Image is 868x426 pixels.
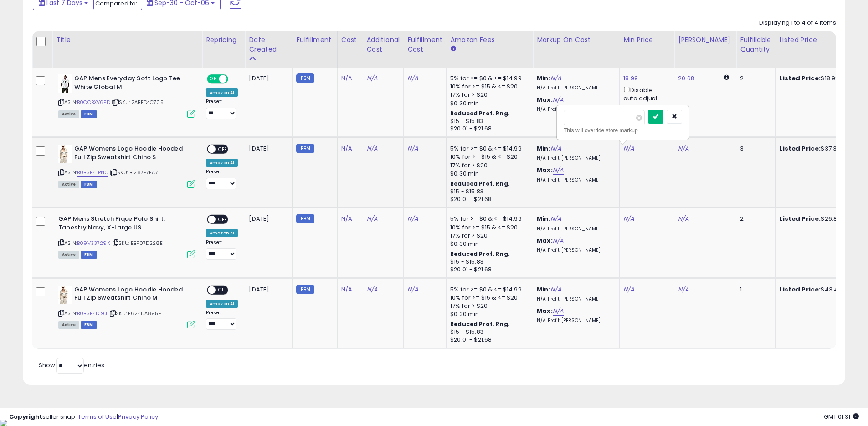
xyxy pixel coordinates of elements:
[824,412,859,421] span: 2025-10-14 01:31 GMT
[450,118,526,125] div: $15 - $15.83
[623,85,667,111] div: Disable auto adjust min
[58,74,195,117] div: ASIN:
[553,307,564,316] a: N/A
[740,286,768,294] div: 1
[78,412,117,421] a: Terms of Use
[550,74,561,83] a: N/A
[623,144,634,153] a: N/A
[296,214,314,223] small: FBM
[537,307,553,315] b: Max:
[450,109,510,117] b: Reduced Prof. Rng.
[58,251,79,259] span: All listings currently available for purchase on Amazon
[296,35,333,45] div: Fulfillment
[341,35,359,45] div: Cost
[450,215,526,223] div: 5% for >= $0 & <= $14.99
[537,85,612,91] p: N/A Profit [PERSON_NAME]
[623,35,670,45] div: Min Price
[779,144,821,153] b: Listed Price:
[537,144,550,153] b: Min:
[341,285,352,294] a: N/A
[779,215,855,223] div: $26.89
[407,144,418,153] a: N/A
[58,74,72,93] img: 316lp18psHL._SL40_.jpg
[450,240,526,248] div: $0.30 min
[564,126,682,135] div: This will override store markup
[450,99,526,108] div: $0.30 min
[450,302,526,310] div: 17% for > $20
[779,35,858,45] div: Listed Price
[779,145,855,153] div: $37.34
[58,215,169,234] b: GAP Mens Stretch Pique Polo Shirt, Tapestry Navy, X-Large US
[58,110,79,118] span: All listings currently available for purchase on Amazon
[450,258,526,266] div: $15 - $15.83
[108,310,161,317] span: | SKU: F624DA895F
[206,229,238,237] div: Amazon AI
[450,336,526,344] div: $20.01 - $21.68
[216,145,230,153] span: OFF
[537,285,550,294] b: Min:
[537,35,616,45] div: Markup on Cost
[740,215,768,223] div: 2
[206,88,238,97] div: Amazon AI
[450,328,526,336] div: $15 - $15.83
[367,214,378,223] a: N/A
[450,294,526,302] div: 10% for >= $15 & <= $20
[58,286,195,328] div: ASIN:
[58,215,195,257] div: ASIN:
[450,188,526,196] div: $15 - $15.83
[450,180,510,187] b: Reduced Prof. Rng.
[77,239,110,247] a: B09V33729K
[77,169,108,177] a: B0BSR4TPNC
[537,155,612,161] p: N/A Profit [PERSON_NAME]
[81,321,97,329] span: FBM
[537,166,553,174] b: Max:
[74,145,185,164] b: GAP Womens Logo Hoodie Hooded Full Zip Sweatshirt Chino S
[367,74,378,83] a: N/A
[58,145,195,187] div: ASIN:
[740,145,768,153] div: 3
[296,285,314,294] small: FBM
[450,286,526,294] div: 5% for >= $0 & <= $14.99
[407,285,418,294] a: N/A
[678,214,689,223] a: N/A
[779,286,855,294] div: $43.48
[111,239,163,247] span: | SKU: EBF07D228E
[537,236,553,245] b: Max:
[9,413,158,421] div: seller snap | |
[56,35,198,45] div: Title
[779,214,821,223] b: Listed Price:
[112,99,164,106] span: | SKU: 2ABED4C705
[450,310,526,318] div: $0.30 min
[450,223,526,232] div: 10% for >= $15 & <= $20
[740,35,771,54] div: Fulfillable Quantity
[779,74,855,83] div: $18.99
[249,145,285,153] div: [DATE]
[81,251,97,259] span: FBM
[227,75,241,83] span: OFF
[74,286,185,305] b: GAP Womens Logo Hoodie Hooded Full Zip Sweatshirt Chino M
[206,99,238,119] div: Preset:
[216,216,230,223] span: OFF
[450,153,526,161] div: 10% for >= $15 & <= $20
[623,74,638,83] a: 18.99
[450,83,526,91] div: 10% for >= $15 & <= $20
[537,214,550,223] b: Min:
[450,125,526,133] div: $20.01 - $21.68
[537,296,612,302] p: N/A Profit [PERSON_NAME]
[206,300,238,308] div: Amazon AI
[537,74,550,83] b: Min:
[678,35,732,45] div: [PERSON_NAME]
[249,215,285,223] div: [DATE]
[678,144,689,153] a: N/A
[678,285,689,294] a: N/A
[537,106,612,113] p: N/A Profit [PERSON_NAME]
[206,159,238,167] div: Amazon AI
[249,35,288,54] div: Date Created
[779,74,821,83] b: Listed Price:
[81,110,97,118] span: FBM
[249,286,285,294] div: [DATE]
[450,266,526,274] div: $20.01 - $21.68
[537,247,612,254] p: N/A Profit [PERSON_NAME]
[341,74,352,83] a: N/A
[623,214,634,223] a: N/A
